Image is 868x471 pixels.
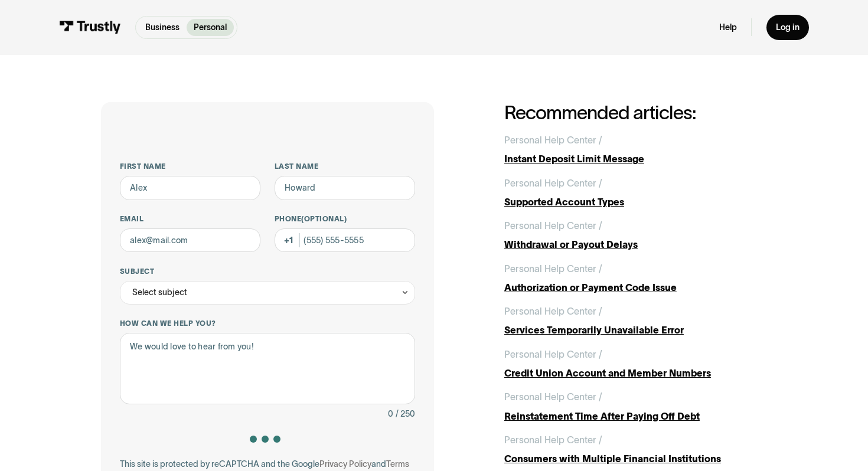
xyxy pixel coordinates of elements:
[504,323,767,337] div: Services Temporarily Unavailable Error
[388,407,393,421] div: 0
[504,347,602,361] div: Personal Help Center /
[504,218,767,251] a: Personal Help Center /Withdrawal or Payout Delays
[132,285,187,299] div: Select subject
[275,162,415,171] label: Last name
[504,261,602,276] div: Personal Help Center /
[504,133,767,166] a: Personal Help Center /Instant Deposit Limit Message
[504,176,602,190] div: Personal Help Center /
[504,102,767,123] h2: Recommended articles:
[766,15,809,40] a: Log in
[301,215,347,223] span: (Optional)
[504,390,767,423] a: Personal Help Center /Reinstatement Time After Paying Off Debt
[120,267,415,276] label: Subject
[504,304,767,337] a: Personal Help Center /Services Temporarily Unavailable Error
[275,176,415,199] input: Howard
[504,347,767,380] a: Personal Help Center /Credit Union Account and Member Numbers
[275,228,415,252] input: (555) 555-5555
[275,214,415,224] label: Phone
[194,21,227,34] p: Personal
[145,21,180,34] p: Business
[120,228,260,252] input: alex@mail.com
[504,152,767,166] div: Instant Deposit Limit Message
[504,176,767,209] a: Personal Help Center /Supported Account Types
[504,133,602,147] div: Personal Help Center /
[504,195,767,209] div: Supported Account Types
[504,237,767,251] div: Withdrawal or Payout Delays
[396,407,415,421] div: / 250
[504,261,767,295] a: Personal Help Center /Authorization or Payment Code Issue
[504,218,602,233] div: Personal Help Center /
[776,22,800,32] div: Log in
[504,433,602,447] div: Personal Help Center /
[504,390,602,404] div: Personal Help Center /
[504,304,602,318] div: Personal Help Center /
[120,162,260,171] label: First name
[719,22,737,32] a: Help
[504,452,767,466] div: Consumers with Multiple Financial Institutions
[319,459,371,469] a: Privacy Policy
[59,21,121,34] img: Trustly Logo
[120,319,415,328] label: How can we help you?
[504,280,767,295] div: Authorization or Payment Code Issue
[504,433,767,466] a: Personal Help Center /Consumers with Multiple Financial Institutions
[504,366,767,380] div: Credit Union Account and Member Numbers
[120,176,260,199] input: Alex
[120,214,260,224] label: Email
[504,409,767,423] div: Reinstatement Time After Paying Off Debt
[138,19,187,36] a: Business
[187,19,234,36] a: Personal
